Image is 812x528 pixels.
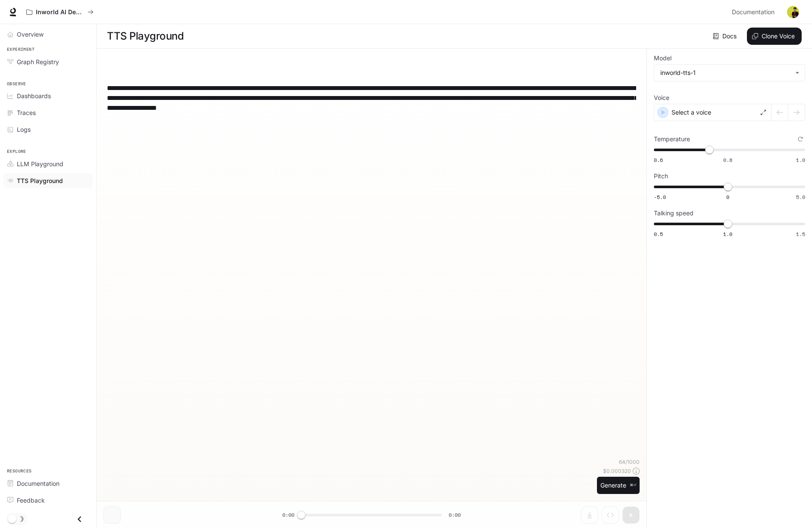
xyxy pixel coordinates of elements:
span: 0.6 [654,156,663,164]
p: Voice [654,95,669,101]
span: 1.0 [796,156,805,164]
button: Clone Voice [747,28,802,45]
span: 0.5 [654,230,663,238]
p: Pitch [654,173,668,179]
p: Talking speed [654,210,693,216]
img: User avatar [787,6,799,18]
h1: TTS Playground [107,28,184,45]
a: TTS Playground [3,173,93,188]
span: TTS Playground [17,176,63,185]
span: Traces [17,108,36,117]
a: Overview [3,27,93,42]
span: Dark mode toggle [8,514,16,523]
button: Generate⌘⏎ [597,477,640,494]
p: ⌘⏎ [630,483,636,488]
span: LLM Playground [17,159,63,168]
a: Graph Registry [3,54,93,69]
button: All workspaces [22,3,97,21]
a: Documentation [728,3,781,21]
a: Docs [711,28,740,45]
span: Dashboards [17,91,51,100]
a: Dashboards [3,88,93,103]
div: inworld-tts-1 [660,68,791,77]
a: LLM Playground [3,156,93,171]
p: $ 0.000320 [603,467,631,475]
a: Logs [3,122,93,137]
p: Inworld AI Demos [36,9,84,16]
span: 5.0 [796,193,805,201]
p: 64 / 1000 [619,458,640,466]
span: -5.0 [654,193,666,201]
a: Documentation [3,476,93,491]
p: Select a voice [671,108,711,117]
p: Temperature [654,136,690,142]
span: 0 [726,193,729,201]
a: Feedback [3,493,93,508]
span: Graph Registry [17,57,59,66]
a: Traces [3,105,93,120]
span: 1.0 [723,230,732,238]
div: inworld-tts-1 [654,65,805,81]
span: Overview [17,30,44,39]
span: 1.5 [796,230,805,238]
button: Close drawer [70,510,89,528]
button: Reset to default [796,134,805,144]
span: 0.8 [723,156,732,164]
span: Feedback [17,496,45,505]
span: Documentation [732,7,775,18]
span: Logs [17,125,31,134]
span: Documentation [17,479,59,488]
button: User avatar [784,3,802,21]
p: Model [654,55,671,61]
